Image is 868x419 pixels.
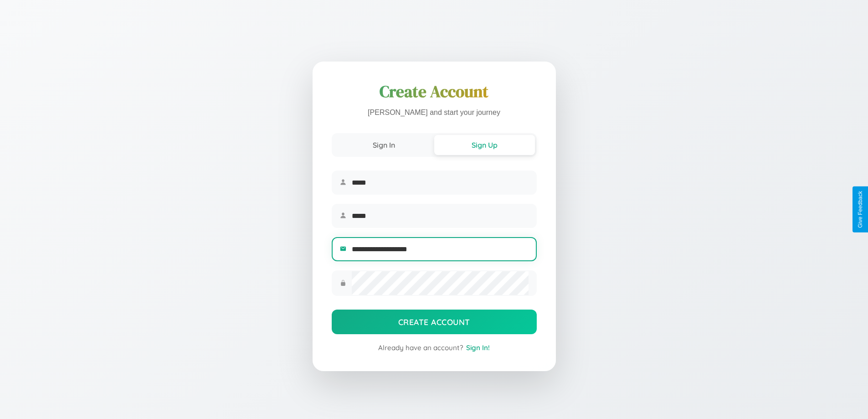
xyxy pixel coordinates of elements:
[332,81,537,103] h1: Create Account
[434,135,535,155] button: Sign Up
[332,310,537,334] button: Create Account
[466,343,490,352] span: Sign In!
[334,135,434,155] button: Sign In
[332,106,537,119] p: [PERSON_NAME] and start your journey
[332,343,537,352] div: Already have an account?
[857,191,863,228] div: Give Feedback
